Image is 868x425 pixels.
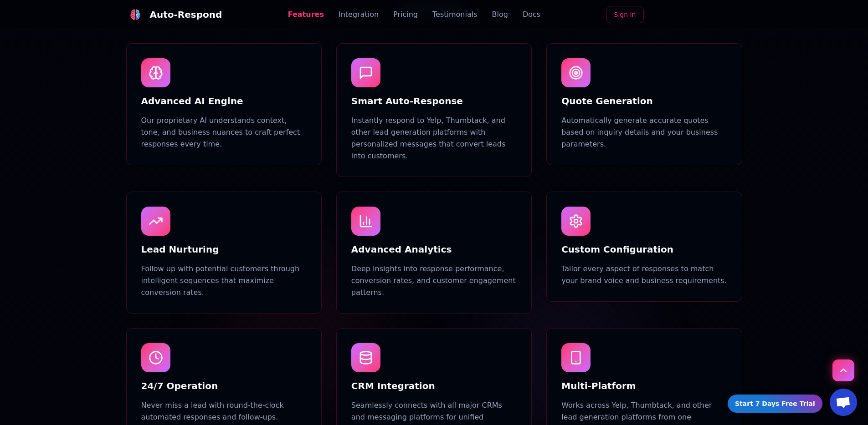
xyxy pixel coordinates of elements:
a: Testimonials [432,9,478,20]
a: Features [288,9,324,20]
p: Our proprietary AI understands context, tone, and business nuances to craft perfect responses eve... [141,115,307,150]
p: Never miss a lead with round-the-clock automated responses and follow-ups. [141,400,307,423]
h3: 24/7 Operation [141,379,307,392]
a: Sign In [606,6,644,23]
p: Deep insights into response performance, conversion rates, and customer engagement patterns. [351,263,517,299]
h3: Custom Configuration [561,243,727,256]
a: Blog [492,9,508,20]
h3: CRM Integration [351,379,517,392]
h3: Multi-Platform [561,379,727,392]
h3: Quote Generation [561,95,727,107]
a: Start 7 Days Free Trial [725,394,825,413]
button: Scroll to top [832,359,854,381]
h3: Advanced Analytics [351,243,517,256]
p: Instantly respond to Yelp, Thumbtack, and other lead generation platforms with personalized messa... [351,115,517,162]
a: Auto-Respond [126,5,222,24]
h3: Advanced AI Engine [141,95,307,107]
a: Integration [339,9,379,20]
p: Follow up with potential customers through intelligent sequences that maximize conversion rates. [141,263,307,299]
h3: Smart Auto-Response [351,95,517,107]
div: Auto-Respond [150,8,222,21]
img: logo.svg [130,9,141,20]
div: Open chat [830,389,857,416]
h3: Lead Nurturing [141,243,307,256]
p: Tailor every aspect of responses to match your brand voice and business requirements. [561,263,727,287]
p: Automatically generate accurate quotes based on inquiry details and your business parameters. [561,115,727,150]
a: Pricing [393,9,418,20]
iframe: Sign in with Google Button [647,5,747,25]
a: Docs [523,9,540,20]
